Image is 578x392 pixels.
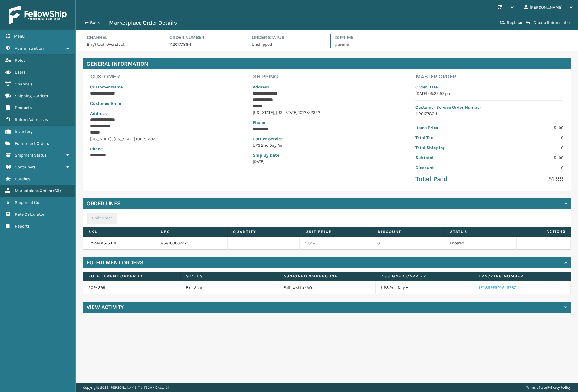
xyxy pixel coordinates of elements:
p: 0 [493,164,563,171]
p: Phone [253,119,401,126]
p: Total Shipping [415,145,486,151]
label: Quantity [233,229,294,234]
p: 0 [493,145,563,151]
a: Privacy Policy [548,385,571,390]
span: Menu [14,34,25,39]
label: Status [450,229,511,234]
td: Exit Scan [180,281,278,294]
button: Split Order [87,213,117,224]
label: Unit Price [305,229,366,234]
td: Fellowship - West [278,281,376,294]
p: Phone [90,146,238,152]
h4: Order Status [252,34,323,41]
label: Assigned Carrier [381,274,468,279]
p: [DATE] 05:35:57 pm [415,90,563,97]
span: Marketplace Orders [15,188,52,193]
label: Discount [378,229,439,234]
a: 2094399 [88,285,105,290]
h4: Is Prime [334,34,406,41]
label: UPC [161,229,222,234]
p: Total Tax [415,135,486,141]
p: Discount [415,164,486,171]
span: Shipment Status [15,153,47,158]
p: Total Paid [415,174,486,184]
span: Shipping Carriers [15,93,48,98]
button: Create Return Label [524,20,573,25]
span: Products [15,105,32,110]
label: SKU [88,229,149,234]
span: Inventory [15,129,33,134]
label: Assigned Warehouse [284,274,370,279]
p: UPS 2nd Day Air [253,142,401,148]
p: Customer Service Order Number [415,104,563,111]
span: ( 69 ) [53,188,61,193]
i: Create Return Label [526,20,530,25]
h3: Marketplace Order Details [109,19,177,26]
span: Reports [15,224,30,229]
p: [US_STATE] , [US_STATE] 10128-2322 [253,109,401,116]
p: Carrier Service [253,136,401,142]
h4: General Information [83,58,571,69]
span: Address [253,85,269,90]
p: 51.99 [493,125,563,131]
h4: Channel [87,34,158,41]
div: | [526,383,571,392]
span: Actions [519,227,570,237]
span: Rate Calculator [15,212,44,217]
img: logo [9,6,67,24]
p: Copyright 2023 [PERSON_NAME]™ v [TECHNICAL_ID] [83,383,169,392]
p: Items Price [415,125,486,131]
td: Entered [444,237,517,250]
button: Back [81,20,109,25]
a: Terms of Use [526,385,547,390]
label: Status [186,274,273,279]
td: 858100007920 [155,237,228,250]
p: [DATE] [253,158,401,165]
span: Fulfillment Orders [15,141,49,146]
td: 51.99 [300,237,372,250]
p: Customer Name [90,84,238,90]
p: 0 [493,135,563,141]
a: EY-5MK5-54BH [88,241,118,246]
p: 112017786-1 [169,41,241,48]
h4: View Activity [87,304,124,311]
td: UPS 2nd Day Air [376,281,473,294]
td: 1 [228,237,300,250]
span: Roles [15,58,25,63]
p: 51.99 [493,154,563,161]
h4: Order Lines [87,200,121,207]
button: Replace [498,20,524,25]
span: Batches [15,176,30,181]
p: [US_STATE] , [US_STATE] 10128-2322 [90,136,238,142]
p: Subtotal [415,154,486,161]
p: Brightech Overstock [87,41,158,48]
label: Fulfillment Order Id [88,274,175,279]
td: 0 [372,237,444,250]
label: Tracking Number [479,274,565,279]
span: Administration [15,46,44,51]
p: 51.99 [493,174,563,184]
p: Ship By Date [253,152,401,158]
p: Customer Email [90,100,238,107]
p: 112017786-1 [415,111,563,117]
h4: Fulfillment Orders [87,259,143,266]
p: Order Date [415,84,563,90]
h4: Customer [90,73,242,80]
i: Replace [500,21,505,25]
span: Containers [15,164,36,170]
span: Channels [15,81,33,87]
span: Return Addresses [15,117,48,122]
span: Address [90,111,107,116]
p: Unshipped [252,41,323,48]
h4: Master Order [416,73,567,80]
a: 1Z2859F50294576711 [479,285,519,290]
h4: Order Number [169,34,241,41]
span: Users [15,70,25,75]
h4: Shipping [253,73,404,80]
span: Shipment Cost [15,200,43,205]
